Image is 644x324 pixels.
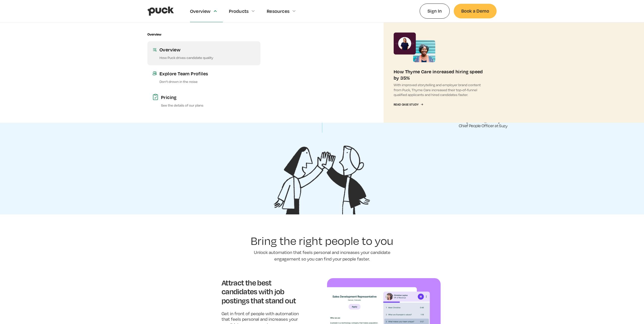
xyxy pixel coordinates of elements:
[394,103,418,106] div: Read Case Study
[229,8,249,14] div: Products
[222,278,299,305] h3: Attract the best candidates with job postings that stand out
[159,79,255,84] p: Don’t drown in the noise
[159,55,255,60] p: How Puck drives candidate quality
[394,82,487,97] p: With improved storytelling and employer brand content from Puck, Thyme Care increased their top-o...
[159,70,255,77] div: Explore Team Profiles
[454,4,497,18] a: Book a Demo
[147,41,260,65] a: OverviewHow Puck drives candidate quality
[384,22,497,123] a: How Thyme Care increased hiring speed by 35%With improved storytelling and employer brand content...
[147,33,161,36] div: Overview
[459,123,507,128] div: Chief People Officer at Suzy
[267,8,289,14] div: Resources
[147,65,260,89] a: Explore Team ProfilesDon’t drown in the noise
[161,103,255,108] p: See the details of our plans
[159,46,255,53] div: Overview
[246,249,398,262] p: Unlock automation that feels personal and increases your candidate engagement so you can find you...
[147,89,260,113] a: PricingSee the details of our plans
[161,94,255,100] div: Pricing
[190,8,211,14] div: Overview
[420,4,450,18] a: Sign In
[248,235,396,247] h2: Bring the right people to you
[394,68,487,81] div: How Thyme Care increased hiring speed by 35%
